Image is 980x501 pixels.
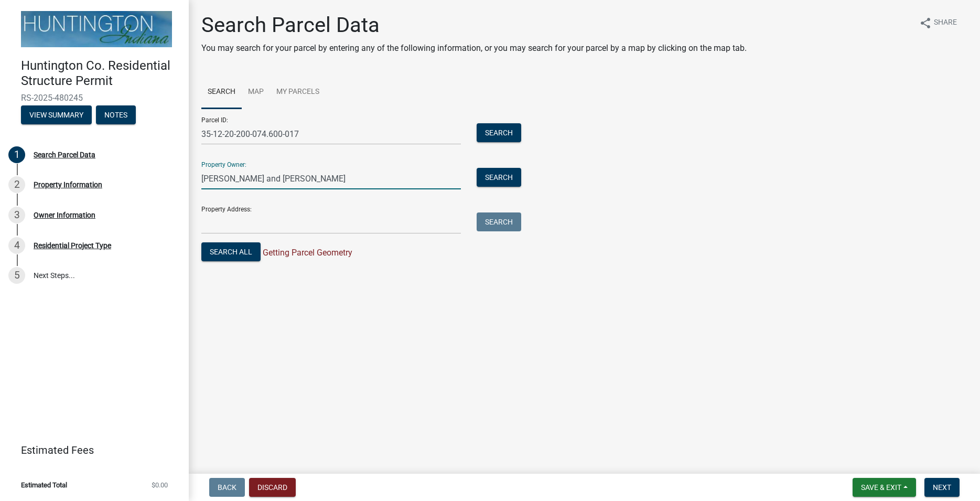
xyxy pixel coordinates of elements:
[924,478,960,497] button: Next
[152,482,168,488] span: $0.00
[242,76,270,109] a: Map
[209,478,245,497] button: Back
[96,111,136,120] wm-modal-confirm: Notes
[261,248,352,258] span: Getting Parcel Geometry
[477,168,521,187] button: Search
[34,242,111,249] div: Residential Project Type
[249,478,296,497] button: Discard
[477,212,521,231] button: Search
[21,11,172,47] img: Huntington County, Indiana
[8,267,25,284] div: 5
[96,105,136,124] button: Notes
[34,181,102,188] div: Property Information
[933,483,951,492] span: Next
[477,123,521,142] button: Search
[8,146,25,163] div: 1
[8,176,25,193] div: 2
[270,76,326,109] a: My Parcels
[201,42,747,55] p: You may search for your parcel by entering any of the following information, or you may search fo...
[201,76,242,109] a: Search
[21,482,67,488] span: Estimated Total
[21,105,92,124] button: View Summary
[21,58,180,89] h4: Huntington Co. Residential Structure Permit
[34,211,95,219] div: Owner Information
[911,13,965,33] button: shareShare
[21,111,92,120] wm-modal-confirm: Summary
[8,440,172,461] a: Estimated Fees
[201,242,261,261] button: Search All
[8,207,25,223] div: 3
[853,478,916,497] button: Save & Exit
[919,17,932,29] i: share
[934,17,957,29] span: Share
[34,151,95,158] div: Search Parcel Data
[21,93,168,103] span: RS-2025-480245
[201,13,747,38] h1: Search Parcel Data
[218,483,236,492] span: Back
[8,237,25,254] div: 4
[861,483,901,492] span: Save & Exit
